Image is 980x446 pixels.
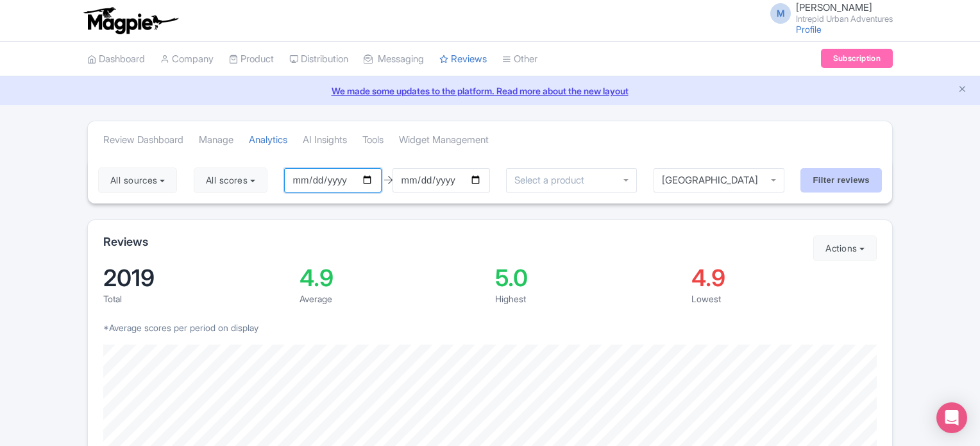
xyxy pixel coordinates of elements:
a: We made some updates to the platform. Read more about the new layout [8,84,972,98]
span: M [770,3,791,24]
a: Distribution [289,42,348,77]
button: All sources [98,167,177,193]
div: Average [300,292,486,305]
a: Analytics [249,123,287,158]
button: All scores [194,167,267,193]
a: Company [160,42,214,77]
p: *Average scores per period on display [103,321,877,334]
span: [PERSON_NAME] [796,1,872,13]
input: Select a product [514,175,591,186]
button: Actions [813,236,877,261]
h2: Reviews [103,236,148,248]
a: Reviews [439,42,487,77]
a: Dashboard [87,42,145,77]
div: [GEOGRAPHIC_DATA] [662,175,776,186]
a: Widget Management [399,123,489,158]
div: Total [103,292,289,305]
div: Open Intercom Messenger [936,402,967,433]
a: M [PERSON_NAME] Intrepid Urban Adventures [763,3,893,23]
div: 5.0 [495,266,681,289]
a: Tools [362,123,384,158]
a: Manage [199,123,233,158]
div: Lowest [691,292,877,305]
div: 4.9 [691,266,877,289]
a: AI Insights [303,123,347,158]
a: Messaging [364,42,424,77]
a: Review Dashboard [103,123,183,158]
input: Filter reviews [800,168,882,193]
button: Close announcement [958,83,967,98]
img: logo-ab69f6fb50320c5b225c76a69d11143b.png [81,6,180,35]
a: Subscription [821,49,893,68]
div: 4.9 [300,266,486,289]
small: Intrepid Urban Adventures [796,15,893,23]
a: Other [502,42,537,77]
div: 2019 [103,266,289,289]
a: Product [229,42,274,77]
div: Highest [495,292,681,305]
a: Profile [796,24,822,35]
